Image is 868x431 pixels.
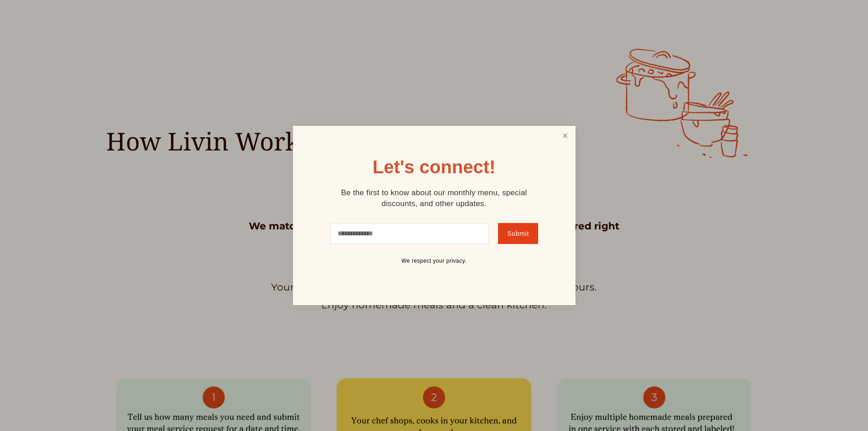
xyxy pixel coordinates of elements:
p: Be the first to know about our monthly menu, special discounts, and other updates. [325,187,544,209]
a: Close [556,127,574,144]
p: We respect your privacy. [325,258,544,265]
h1: Let's connect! [373,158,496,176]
span: Submit [507,230,529,237]
button: Submit [498,223,538,244]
